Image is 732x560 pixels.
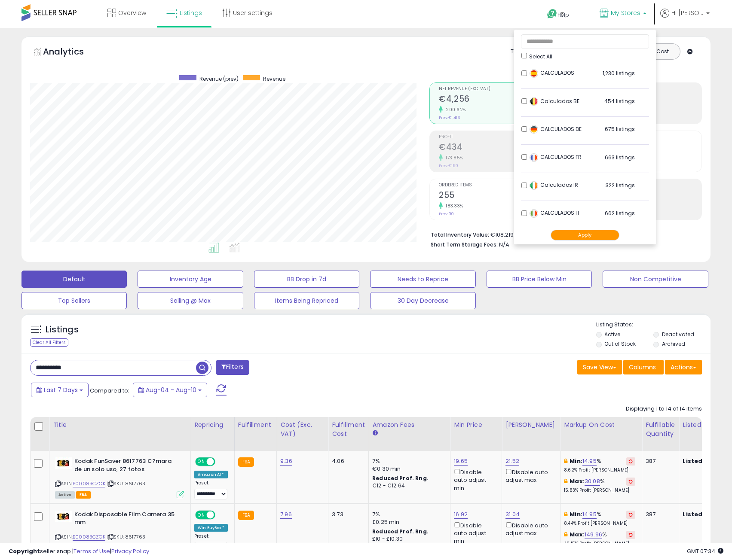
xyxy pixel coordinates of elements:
[570,530,585,539] b: Max:
[280,457,292,466] a: 9.36
[21,292,127,309] button: Top Sellers
[138,292,243,309] button: Selling @ Max
[431,231,489,238] b: Total Inventory Value:
[596,321,711,329] p: Listing States:
[530,69,538,78] img: spain.png
[439,115,460,120] small: Prev: €1,416
[332,457,362,465] div: 4.06
[55,511,72,522] img: 31c9wO4YQWL._SL40_.jpg
[280,420,325,438] div: Cost (Exc. VAT)
[133,383,207,397] button: Aug-04 - Aug-10
[530,209,538,218] img: italy.png
[138,271,243,288] button: Inventory Age
[73,533,105,541] a: B00083CZCK
[443,203,463,209] small: 183.33%
[431,241,498,248] b: Short Term Storage Fees:
[499,240,509,249] span: N/A
[55,511,184,551] div: ASIN:
[564,420,638,429] div: Markup on Cost
[564,478,635,493] div: %
[530,181,578,189] span: Calculados IR
[372,429,377,437] small: Amazon Fees.
[665,360,702,374] button: Actions
[570,510,582,518] b: Min:
[194,420,231,429] div: Repricing
[439,183,561,188] span: Ordered Items
[582,510,597,519] a: 14.95
[443,155,463,161] small: 173.85%
[530,181,538,190] img: ireland.png
[370,292,475,309] button: 30 Day Decrease
[107,480,145,487] span: | SKU: 8617763
[372,511,444,518] div: 7%
[73,480,105,487] a: B00083CZCK
[605,154,635,161] span: 663 listings
[263,75,285,82] span: Revenue
[505,520,554,537] div: Disable auto adjust max
[30,338,68,347] div: Clear All Filters
[646,420,675,438] div: Fulfillable Quantity
[254,271,359,288] button: BB Drop in 7d
[238,511,254,520] small: FBA
[564,457,635,473] div: %
[372,528,429,535] b: Reduced Prof. Rng.
[606,182,635,189] span: 322 listings
[372,465,444,473] div: €0.30 min
[194,480,228,499] div: Preset:
[146,386,196,394] span: Aug-04 - Aug-10
[540,2,586,28] a: Help
[370,271,475,288] button: Needs to Reprice
[372,518,444,526] div: £0.25 min
[439,135,561,140] span: Profit
[671,9,704,17] span: Hi [PERSON_NAME]
[280,510,292,519] a: 7.96
[74,547,110,555] a: Terms of Use
[585,477,600,486] a: 30.08
[530,97,579,105] span: Calculados BE
[76,491,91,499] span: FBA
[194,524,228,532] div: Win BuyBox *
[9,547,40,555] strong: Copyright
[530,209,580,216] span: CALCULADOS IT
[605,125,635,133] span: 675 listings
[585,530,602,539] a: 149.96
[530,97,538,106] img: belgium.png
[662,331,694,338] label: Deactivated
[439,142,561,154] h2: €434
[9,548,149,556] div: seller snap | |
[530,153,582,161] span: CALCULADOS FR
[439,211,454,216] small: Prev: 90
[43,46,101,60] h5: Analytics
[118,9,146,17] span: Overview
[505,457,519,466] a: 21.52
[238,457,254,467] small: FBA
[505,420,557,429] div: [PERSON_NAME]
[611,9,640,17] span: My Stores
[570,477,585,485] b: Max:
[46,324,79,336] h5: Listings
[55,457,72,469] img: 31c9wO4YQWL._SL40_.jpg
[603,271,708,288] button: Non Competitive
[55,491,75,499] span: All listings currently available for purchase on Amazon
[511,48,544,56] div: Totals For
[439,190,561,202] h2: 255
[196,458,207,466] span: ON
[487,271,592,288] button: BB Price Below Min
[626,405,702,413] div: Displaying 1 to 14 of 14 items
[439,94,561,106] h2: €4,256
[623,360,664,374] button: Columns
[662,340,685,347] label: Archived
[530,125,582,133] span: CALCULADOS DE
[560,417,642,451] th: The percentage added to the cost of goods (COGS) that forms the calculator for Min & Max prices.
[238,420,273,429] div: Fulfillment
[564,520,635,527] p: 8.44% Profit [PERSON_NAME]
[254,292,359,309] button: Items Being Repriced
[564,531,635,547] div: %
[604,340,636,347] label: Out of Stock
[577,360,622,374] button: Save View
[530,153,538,162] img: france.png
[194,533,228,553] div: Preset:
[439,163,458,168] small: Prev: €159
[683,510,722,518] b: Listed Price:
[454,420,498,429] div: Min Price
